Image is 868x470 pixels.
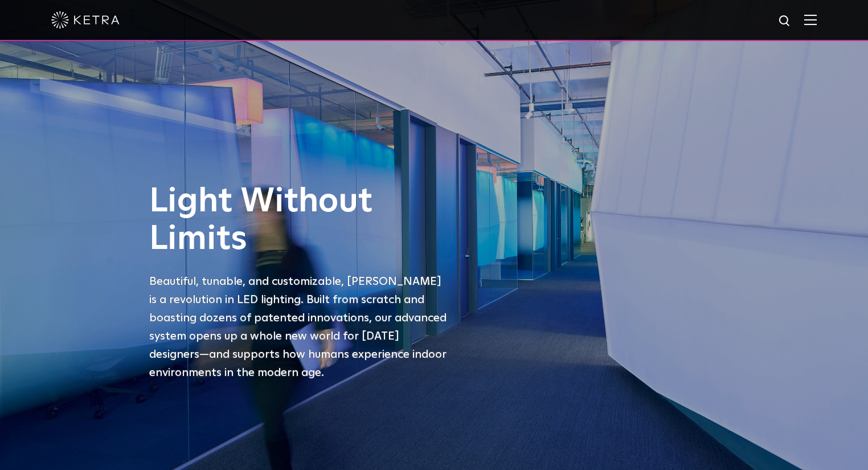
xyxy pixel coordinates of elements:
[149,272,451,382] p: Beautiful, tunable, and customizable, [PERSON_NAME] is a revolution in LED lighting. Built from s...
[149,349,447,378] span: —and supports how humans experience indoor environments in the modern age.
[149,183,451,258] h1: Light Without Limits
[804,14,817,25] img: Hamburger%20Nav.svg
[51,11,120,28] img: ketra-logo-2019-white
[778,14,792,28] img: search icon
